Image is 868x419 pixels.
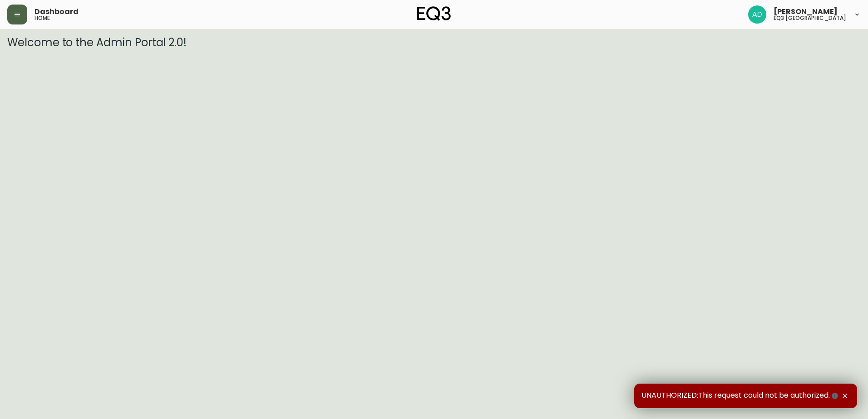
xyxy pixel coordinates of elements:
[774,15,846,21] h5: eq3 [GEOGRAPHIC_DATA]
[774,8,838,15] span: [PERSON_NAME]
[417,6,451,21] img: logo
[7,36,861,49] h3: Welcome to the Admin Portal 2.0!
[748,5,766,24] img: 308eed972967e97254d70fe596219f44
[641,391,840,401] span: UNAUTHORIZED:This request could not be authorized.
[35,8,79,15] span: Dashboard
[35,15,50,21] h5: home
